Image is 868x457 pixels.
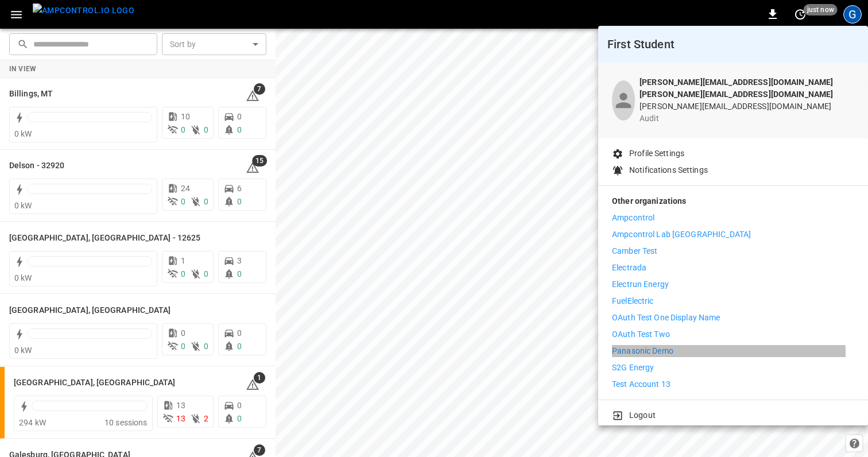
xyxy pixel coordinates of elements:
[612,295,654,307] p: FuelElectric
[640,100,854,113] p: [PERSON_NAME][EMAIL_ADDRESS][DOMAIN_NAME]
[629,164,708,176] p: Notifications Settings
[612,245,657,257] p: Camber Test
[640,113,854,125] p: audit
[640,78,833,99] b: [PERSON_NAME][EMAIL_ADDRESS][DOMAIN_NAME] [PERSON_NAME][EMAIL_ADDRESS][DOMAIN_NAME]
[612,228,751,241] p: Ampcontrol Lab [GEOGRAPHIC_DATA]
[612,262,646,274] p: Electrada
[612,345,673,357] p: Panasonic Demo
[607,35,859,53] h6: First Student
[612,195,854,212] p: Other organizations
[629,409,656,421] p: Logout
[612,278,669,291] p: Electrun Energy
[612,80,635,121] div: profile-icon
[612,328,670,340] p: OAuth Test Two
[612,378,671,390] p: Test Account 13
[629,148,684,160] p: Profile Settings
[612,212,654,224] p: Ampcontrol
[612,312,720,324] p: OAuth Test One Display Name
[612,362,654,374] p: S2G Energy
